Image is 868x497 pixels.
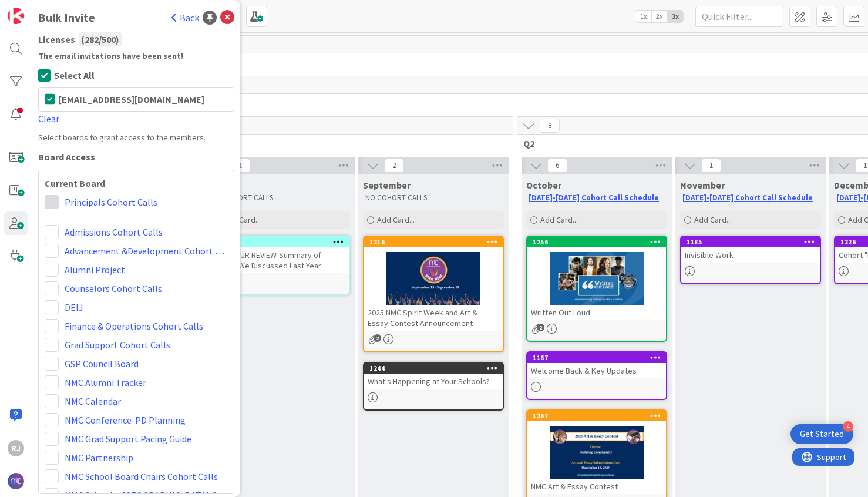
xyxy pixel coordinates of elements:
[529,193,659,203] a: [DATE]-[DATE] Cohort Call Schedule
[216,238,349,246] div: 1159
[527,352,666,378] div: 1167Welcome Back & Key Updates
[701,159,721,173] span: 1
[527,237,666,320] div: 1256Written Out Loud
[527,237,666,247] div: 1256
[527,352,666,363] div: 1167
[65,338,170,352] a: Grad Support Cohort Calls
[8,440,24,456] div: RJ
[651,11,667,22] span: 2x
[65,469,218,483] a: NMC School Board Chairs Cohort Calls
[65,451,133,465] a: NMC Partnership
[682,193,813,203] a: [DATE]-[DATE] Cohort Call Schedule
[210,247,349,273] div: FOR YOUR REVIEW-Summary of Topics We Discussed Last Year
[527,305,666,320] div: Written Out Loud
[527,363,666,378] div: Welcome Back & Key Updates
[374,334,381,342] span: 2
[65,375,146,389] a: NMC Alumni Tracker
[695,6,783,27] input: Quick Filter...
[384,159,404,173] span: 2
[533,412,666,420] div: 1267
[65,432,191,446] a: NMC Grad Support Pacing Guide
[65,300,83,314] a: DEIJ
[364,237,503,247] div: 1216
[369,238,503,246] div: 1216
[377,214,415,225] span: Add Card...
[65,357,139,371] a: GSP Council Board
[45,176,228,190] b: Current Board
[533,238,666,246] div: 1256
[65,413,186,427] a: NMC Conference-PD Planning
[527,479,666,494] div: NMC Art & Essay Contest
[65,319,203,333] a: Finance & Operations Cohort Calls
[8,473,24,489] img: avatar
[365,193,502,203] p: NO COHORT CALLS
[526,179,561,191] span: October
[45,93,228,105] button: [EMAIL_ADDRESS][DOMAIN_NAME]
[681,237,820,247] div: 1185
[211,193,348,203] p: NO COHORT CALLS
[38,113,59,125] a: Clear
[210,237,349,247] div: 1159
[25,2,53,16] span: Support
[364,363,503,389] div: 1244What's Happening at Your Schools?
[680,179,725,191] span: November
[364,305,503,331] div: 2025 NMC Spirit Week and Art & Essay Contest Announcement
[527,411,666,421] div: 1267
[667,11,683,22] span: 3x
[38,150,234,164] div: Board Access
[540,214,578,225] span: Add Card...
[537,324,544,331] span: 2
[694,214,732,225] span: Add Card...
[540,119,560,133] span: 8
[8,8,24,24] img: Visit kanbanzone.com
[65,244,228,258] a: Advancement &Development Cohort Calls
[363,179,411,191] span: September
[38,68,95,82] button: Select All
[533,354,666,362] div: 1167
[635,11,651,22] span: 1x
[364,374,503,389] div: What's Happening at Your Schools?
[369,364,503,372] div: 1244
[790,424,853,444] div: Open Get Started checklist, remaining modules: 4
[681,237,820,263] div: 1185Invisible Work
[54,70,95,80] span: Select All
[79,32,122,46] div: ( 282 / 500 )
[547,159,567,173] span: 6
[364,237,503,331] div: 12162025 NMC Spirit Week and Art & Essay Contest Announcement
[65,225,163,239] a: Admissions Cohort Calls
[65,263,125,277] a: Alumni Project
[527,411,666,494] div: 1267NMC Art & Essay Contest
[210,237,349,273] div: 1159FOR YOUR REVIEW-Summary of Topics We Discussed Last Year
[65,195,157,209] a: Principals Cohort Calls
[65,281,162,295] a: Counselors Cohort Calls
[687,238,820,246] div: 1185
[230,159,250,173] span: 1
[364,363,503,374] div: 1244
[52,137,498,149] span: Q1
[38,132,234,144] div: Select boards to grant access to the members.
[171,11,199,25] a: Back
[681,247,820,263] div: Invisible Work
[223,214,261,225] span: Add Card...
[38,50,234,62] b: The email invitations have been sent!
[38,9,95,26] div: Bulk Invite
[38,32,75,46] span: Licenses
[65,394,121,408] a: NMC Calendar
[843,421,853,432] div: 4
[59,95,204,104] span: [EMAIL_ADDRESS][DOMAIN_NAME]
[800,428,844,440] div: Get Started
